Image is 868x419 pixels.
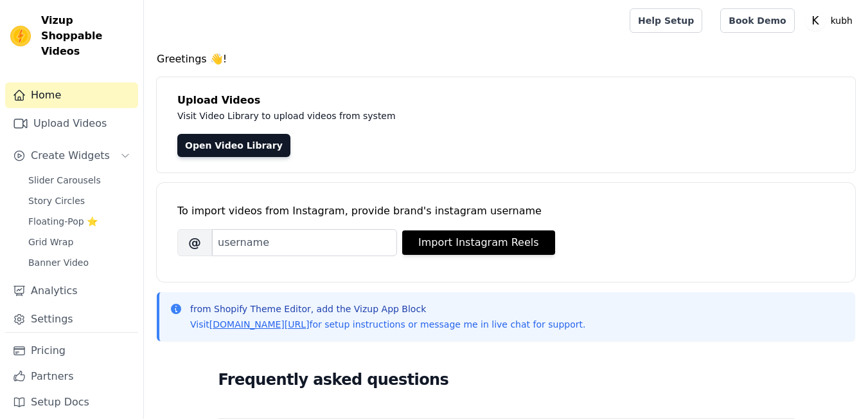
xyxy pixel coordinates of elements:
[21,233,138,251] a: Grid Wrap
[41,13,133,59] span: Vizup Shoppable Videos
[826,9,858,32] p: kubh
[177,203,835,219] div: To import videos from Instagram, provide brand's instagram username
[5,278,138,304] a: Analytics
[28,174,101,187] span: Slider Carousels
[157,51,855,67] h4: Greetings 👋!
[28,256,89,269] span: Banner Video
[5,111,138,136] a: Upload Videos
[805,9,858,32] button: K kubh
[5,306,138,332] a: Settings
[28,236,73,248] span: Grid Wrap
[402,230,555,255] button: Import Instagram Reels
[630,8,702,33] a: Help Setup
[21,192,138,210] a: Story Circles
[5,364,138,389] a: Partners
[177,108,753,124] p: Visit Video Library to upload videos from system
[218,367,794,393] h2: Frequently asked questions
[5,82,138,108] a: Home
[21,254,138,272] a: Banner Video
[10,26,31,46] img: Vizup
[177,229,212,256] span: @
[190,318,585,331] p: Visit for setup instructions or message me in live chat for support.
[177,93,835,108] h4: Upload Videos
[21,171,138,189] a: Slider Carousels
[720,8,794,33] a: Book Demo
[5,338,138,364] a: Pricing
[21,212,138,230] a: Floating-Pop ⭐
[190,303,585,315] p: from Shopify Theme Editor, add the Vizup App Block
[177,134,290,157] a: Open Video Library
[5,389,138,415] a: Setup Docs
[212,229,397,256] input: username
[811,14,819,27] text: K
[28,215,98,228] span: Floating-Pop ⭐
[28,194,85,207] span: Story Circles
[31,148,110,163] span: Create Widgets
[5,143,138,169] button: Create Widgets
[209,319,310,330] a: [DOMAIN_NAME][URL]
